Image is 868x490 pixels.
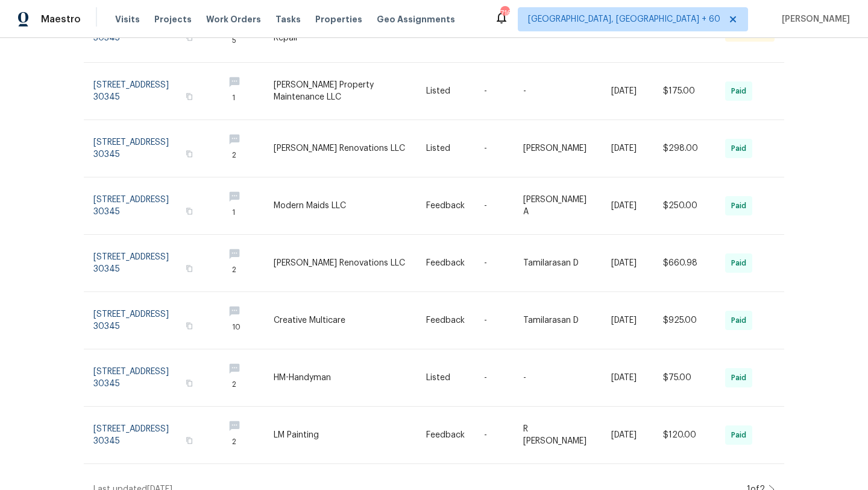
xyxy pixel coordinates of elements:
[474,349,514,407] td: -
[184,263,195,274] button: Copy Address
[514,63,602,120] td: -
[474,292,514,349] td: -
[474,63,514,120] td: -
[417,349,474,407] td: Listed
[514,120,602,177] td: [PERSON_NAME]
[474,407,514,464] td: -
[184,148,195,159] button: Copy Address
[417,235,474,292] td: Feedback
[514,235,602,292] td: Tamilarasan D
[154,13,192,25] span: Projects
[184,435,195,446] button: Copy Address
[514,349,602,407] td: -
[41,13,81,25] span: Maestro
[417,120,474,177] td: Listed
[474,235,514,292] td: -
[500,7,509,19] div: 716
[514,177,602,235] td: [PERSON_NAME] A
[474,177,514,235] td: -
[184,206,195,217] button: Copy Address
[315,13,362,25] span: Properties
[514,292,602,349] td: Tamilarasan D
[514,407,602,464] td: R [PERSON_NAME]
[777,13,850,25] span: [PERSON_NAME]
[474,120,514,177] td: -
[528,13,720,25] span: [GEOGRAPHIC_DATA], [GEOGRAPHIC_DATA] + 60
[264,177,417,235] td: Modern Maids LLC
[184,378,195,389] button: Copy Address
[264,235,417,292] td: [PERSON_NAME] Renovations LLC
[417,63,474,120] td: Listed
[417,292,474,349] td: Feedback
[264,63,417,120] td: [PERSON_NAME] Property Maintenance LLC
[264,292,417,349] td: Creative Multicare
[264,349,417,407] td: HM-Handyman
[417,177,474,235] td: Feedback
[184,91,195,102] button: Copy Address
[184,320,195,331] button: Copy Address
[377,13,455,25] span: Geo Assignments
[206,13,261,25] span: Work Orders
[264,120,417,177] td: [PERSON_NAME] Renovations LLC
[115,13,140,25] span: Visits
[275,15,301,24] span: Tasks
[417,407,474,464] td: Feedback
[264,407,417,464] td: LM Painting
